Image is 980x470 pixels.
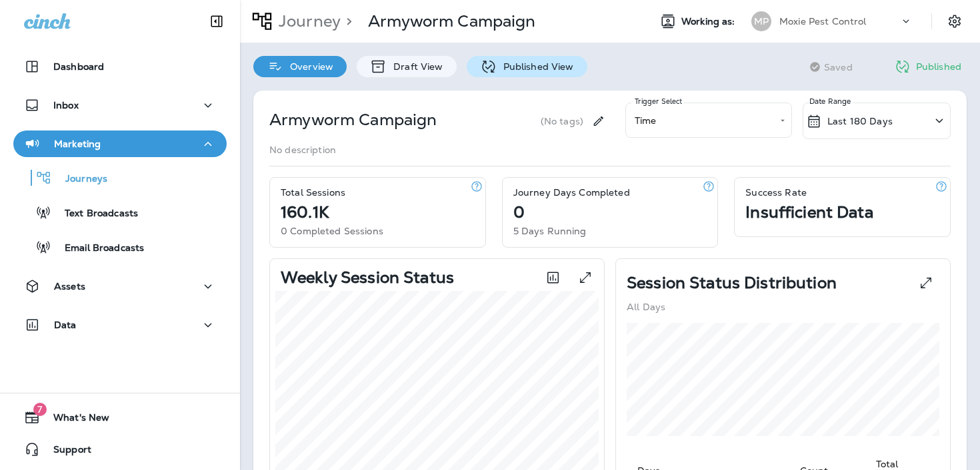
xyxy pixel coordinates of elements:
[497,61,574,72] p: Published View
[627,302,665,312] p: All Days
[809,96,853,107] p: Date Range
[54,320,77,330] p: Data
[368,11,535,31] p: Armyworm Campaign
[281,207,329,218] p: 160.1K
[943,9,967,33] button: Settings
[779,16,867,27] p: Moxie Pest Control
[198,8,235,35] button: Collapse Sidebar
[627,278,837,288] p: Session Status Distribution
[341,11,352,31] p: >
[513,207,525,218] p: 0
[51,208,138,220] p: Text Broadcasts
[281,272,454,283] p: Weekly Session Status
[269,144,336,155] p: No description
[572,264,599,291] button: View graph expanded to full screen
[827,116,893,126] p: Last 180 Days
[751,11,771,31] div: MP
[681,16,738,27] span: Working as:
[824,62,853,73] span: Saved
[13,130,227,157] button: Marketing
[281,226,383,236] p: 0 Completed Sessions
[40,412,109,428] span: What's New
[13,404,227,431] button: 7What's New
[625,103,792,138] div: Time
[13,198,227,226] button: Text Broadcasts
[13,164,227,192] button: Journeys
[13,233,227,261] button: Email Broadcasts
[281,187,345,198] p: Total Sessions
[13,312,227,338] button: Data
[745,187,807,198] p: Success Rate
[916,61,961,72] p: Published
[273,11,341,31] p: Journey
[54,281,85,292] p: Assets
[53,61,104,72] p: Dashboard
[283,61,333,72] p: Overview
[13,436,227,463] button: Support
[51,242,144,255] p: Email Broadcasts
[539,264,567,291] button: Toggle between session count and session percentage
[913,270,939,296] button: View Pie expanded to full screen
[13,53,227,80] button: Dashboard
[745,207,873,218] p: Insufficient Data
[513,187,630,198] p: Journey Days Completed
[54,138,101,149] p: Marketing
[33,403,47,416] span: 7
[13,92,227,118] button: Inbox
[40,444,91,460] span: Support
[53,100,79,111] p: Inbox
[52,173,107,186] p: Journeys
[269,109,437,130] p: Armyworm Campaign
[513,226,587,236] p: 5 Days Running
[387,61,443,72] p: Draft View
[635,97,683,107] label: Trigger Select
[586,103,611,139] div: Edit
[541,116,583,126] p: (No tags)
[13,273,227,300] button: Assets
